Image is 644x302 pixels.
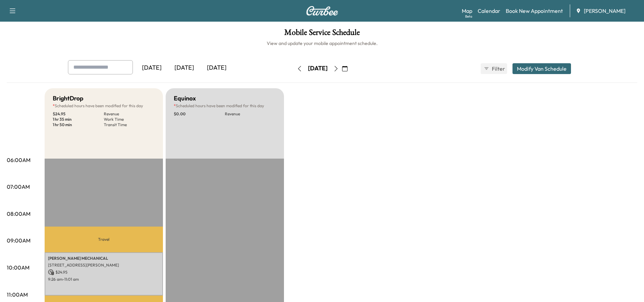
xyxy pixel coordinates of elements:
p: 1 hr 35 min [53,117,104,122]
h6: View and update your mobile appointment schedule. [7,40,637,47]
p: [PERSON_NAME] MECHANICAL [48,256,160,261]
div: [DATE] [136,60,168,76]
p: Scheduled hours have been modified for this day [53,103,155,109]
button: Modify Van Schedule [512,63,571,74]
p: Travel [45,227,163,252]
p: 11:00AM [7,291,28,299]
div: [DATE] [168,60,200,76]
p: Transit Time [104,122,155,127]
a: Book New Appointment [506,7,563,15]
h1: Mobile Service Schedule [7,28,637,40]
p: 9:26 am - 11:01 am [48,277,160,282]
p: $ 0.00 [174,111,225,117]
a: Calendar [478,7,500,15]
p: 09:00AM [7,236,30,245]
p: [STREET_ADDRESS][PERSON_NAME] [48,262,160,268]
a: MapBeta [462,7,472,15]
p: 1 hr 50 min [53,122,104,127]
div: [DATE] [200,60,233,76]
h5: BrightDrop [53,94,84,103]
p: $ 24.95 [53,111,104,117]
div: Beta [465,14,472,19]
p: 08:00AM [7,210,30,218]
span: Filter [492,65,504,73]
p: 06:00AM [7,156,30,164]
p: Revenue [104,111,155,117]
p: 10:00AM [7,263,29,272]
span: [PERSON_NAME] [584,7,625,15]
h5: Equinox [174,94,196,103]
p: Revenue [225,111,276,117]
p: Scheduled hours have been modified for this day [174,103,276,109]
p: $ 24.95 [48,269,160,275]
p: 07:00AM [7,183,30,191]
button: Filter [481,63,507,74]
img: Curbee Logo [306,6,338,16]
div: [DATE] [308,64,328,73]
p: Work Time [104,117,155,122]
